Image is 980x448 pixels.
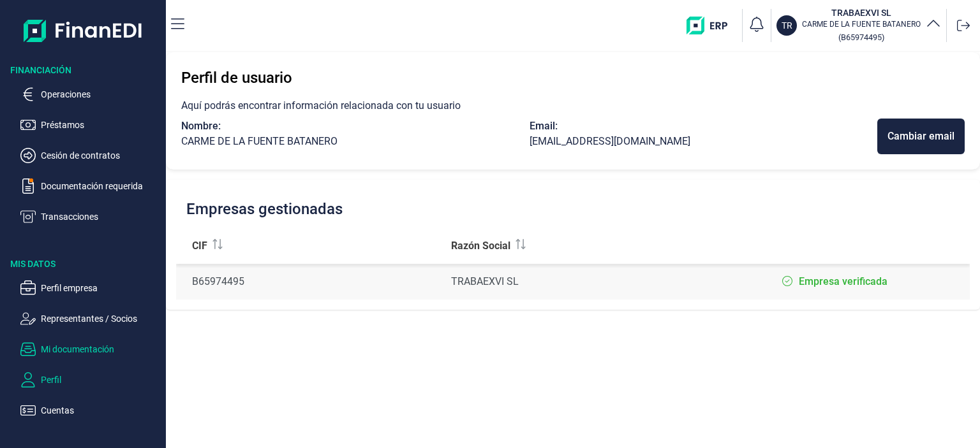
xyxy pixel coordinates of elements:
[20,342,161,357] button: Mi documentación
[687,17,737,34] img: erp
[41,87,161,102] p: Operaciones
[181,134,530,149] div: CARME DE LA FUENTE BATANERO
[41,178,161,194] p: Documentación requerida
[838,33,884,42] small: Copiar cif
[41,372,161,387] p: Perfil
[41,209,161,224] p: Transacciones
[20,178,161,194] button: Documentación requerida
[192,238,207,254] span: CIF
[41,280,161,296] p: Perfil empresa
[20,403,161,418] button: Cuentas
[41,117,161,133] p: Préstamos
[181,119,530,134] div: Nombre:
[530,134,878,149] div: [EMAIL_ADDRESS][DOMAIN_NAME]
[877,119,965,154] button: Cambiar email
[186,200,343,218] h2: Empresas gestionadas
[802,6,921,19] h3: TRABAEXVI SL
[41,403,161,418] p: Cuentas
[20,148,161,163] button: Cesión de contratos
[20,209,161,224] button: Transacciones
[799,274,887,289] label: Empresa verificada
[20,117,161,133] button: Préstamos
[802,19,921,29] p: CARME DE LA FUENTE BATANERO
[530,119,878,134] div: Email:
[181,98,965,113] p: Aquí podrás encontrar información relacionada con tu usuario
[41,311,161,326] p: Representantes / Socios
[20,280,161,296] button: Perfil empresa
[451,274,695,289] div: TRABAEXVI SL
[20,87,161,102] button: Operaciones
[776,6,941,45] button: TRTRABAEXVI SLCARME DE LA FUENTE BATANERO(B65974495)
[20,372,161,387] button: Perfil
[887,129,954,144] div: Cambiar email
[181,68,965,88] h3: Perfil de usuario
[24,10,143,51] img: Logo de aplicación
[41,342,161,357] p: Mi documentación
[20,311,161,326] button: Representantes / Socios
[782,19,792,32] p: TR
[41,148,161,163] p: Cesión de contratos
[192,274,431,289] div: B65974495
[451,238,510,254] span: Razón Social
